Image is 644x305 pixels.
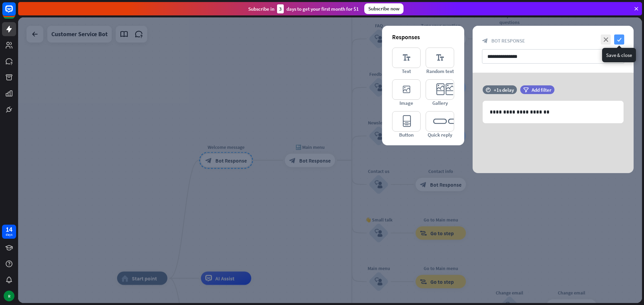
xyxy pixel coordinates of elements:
a: 14 days [2,225,16,239]
i: filter [523,87,529,92]
div: Subscribe in days to get your first month for $1 [248,4,359,13]
div: +1s delay [494,87,514,93]
div: days [6,232,12,237]
div: 3 [277,4,284,13]
div: 14 [6,226,12,232]
span: Add filter [532,87,551,93]
i: block_bot_response [482,38,488,44]
i: check [614,34,624,45]
div: Subscribe now [364,3,404,14]
i: time [486,87,491,92]
button: Open LiveChat chat widget [5,3,25,23]
i: close [601,34,611,45]
span: Bot Response [491,37,525,44]
div: R [4,291,14,301]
